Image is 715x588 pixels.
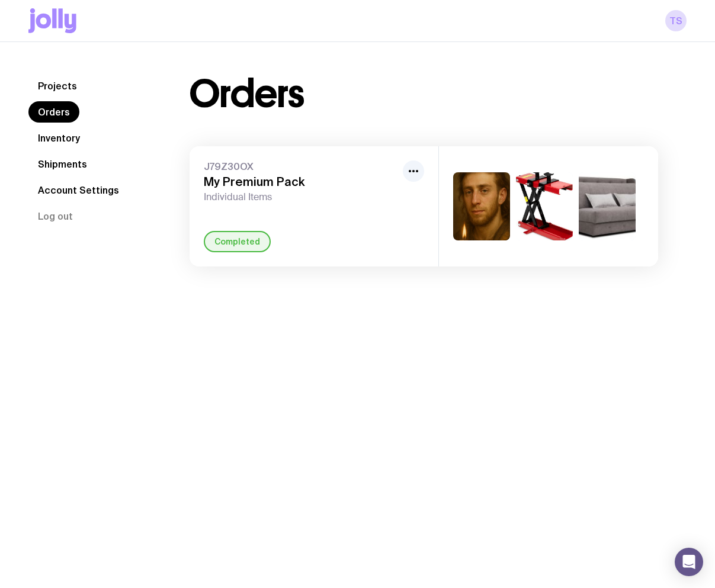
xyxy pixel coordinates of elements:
[204,191,398,203] span: Individual Items
[204,175,398,189] h3: My Premium Pack
[28,75,86,97] a: Projects
[28,101,79,123] a: Orders
[28,205,82,227] button: Log out
[190,75,304,113] h1: Orders
[675,548,703,576] div: Open Intercom Messenger
[28,153,97,175] a: Shipments
[28,127,89,149] a: Inventory
[204,160,398,172] span: J79Z30OX
[665,10,687,31] a: TS
[28,179,129,201] a: Account Settings
[204,231,271,252] div: Completed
